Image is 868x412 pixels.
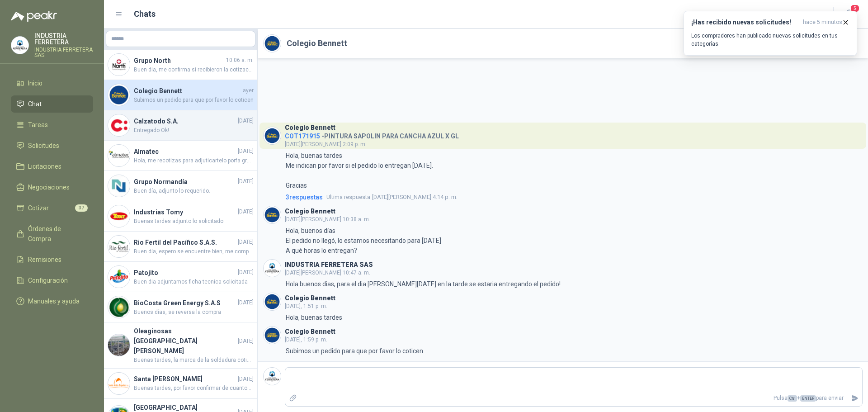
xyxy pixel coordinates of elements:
span: Buen dia adjuntamos ficha tecnica solicitada [134,278,254,286]
h4: Calzatodo S.A. [134,116,236,126]
a: Configuración [11,272,93,289]
img: Company Logo [108,373,130,394]
span: Cotizar [28,203,49,213]
a: Company LogoPatojito[DATE]Buen dia adjuntamos ficha tecnica solicitada [104,262,257,292]
label: Adjuntar archivos [285,390,301,406]
h4: Almatec [134,147,236,156]
a: 3respuestasUltima respuesta[DATE][PERSON_NAME] 4:14 p. m. [284,192,863,202]
h4: - PINTURA SAPOLIN PARA CANCHA AZUL X GL [285,130,459,139]
span: Buenas tardes, por favor confirmar de cuantos peldaños es la escalera que requieren. [134,384,254,393]
span: [DATE], 1:51 p. m. [285,303,327,309]
h4: Grupo North [134,56,224,66]
img: Company Logo [264,368,281,385]
p: INDUSTRIA FERRETERA [34,33,93,45]
h1: Chats [134,8,156,20]
img: Company Logo [264,327,281,344]
span: Buen día, espero se encuentre bien, me comparte foto por favor de la referencia cotizada [134,247,254,256]
span: [DATE] [238,238,254,246]
img: Logo peakr [11,11,57,22]
button: ¡Has recibido nuevas solicitudes!hace 5 minutos Los compradores han publicado nuevas solicitudes ... [684,11,857,56]
span: Buenos días, se reversa la compra [134,308,254,317]
img: Company Logo [108,114,130,136]
span: Entregado Ok! [134,126,254,135]
img: Company Logo [264,206,281,223]
span: [DATE] [238,147,254,156]
p: Los compradores han publicado nuevas solicitudes en tus categorías. [691,32,849,48]
span: Licitaciones [28,161,61,171]
img: Company Logo [108,205,130,227]
a: Company LogoGrupo Normandía[DATE]Buen día, adjunto lo requerido. [104,171,257,201]
span: Chat [28,99,42,109]
a: Chat [11,95,93,113]
h4: Industrias Tomy [134,207,236,217]
a: Manuales y ayuda [11,293,93,310]
span: [DATE][PERSON_NAME] 10:38 a. m. [285,216,370,223]
a: Tareas [11,116,93,133]
a: Cotizar37 [11,199,93,217]
h2: Colegio Bennett [287,37,347,50]
h4: Grupo Normandía [134,177,236,187]
a: Company LogoBioCosta Green Energy S.A.S[DATE]Buenos días, se reversa la compra [104,292,257,322]
a: Company LogoColegio BennettayerSubimos un pedido para que por favor lo coticen [104,80,257,110]
span: Ctrl [788,395,797,402]
a: Company LogoOleaginosas [GEOGRAPHIC_DATA][PERSON_NAME][DATE]Buenas tardes, la marca de la soldadu... [104,322,257,369]
span: [DATE] [238,298,254,307]
a: Licitaciones [11,158,93,175]
span: [DATE] [238,117,254,125]
h3: Colegio Bennett [285,329,335,334]
span: hace 5 minutos [803,19,842,26]
a: Company LogoCalzatodo S.A.[DATE]Entregado Ok! [104,110,257,141]
a: Órdenes de Compra [11,220,93,247]
img: Company Logo [264,293,281,310]
a: Company LogoAlmatec[DATE]Hola, me recotizas para adjuticartelo porfa gracias [104,141,257,171]
span: Solicitudes [28,141,59,151]
a: Company LogoRio Fertil del Pacífico S.A.S.[DATE]Buen día, espero se encuentre bien, me comparte f... [104,232,257,262]
span: ayer [243,86,254,95]
img: Company Logo [264,127,281,144]
h4: Patojito [134,268,236,278]
span: [DATE] [238,177,254,186]
h4: Colegio Bennett [134,86,241,96]
a: Company LogoSanta [PERSON_NAME][DATE]Buenas tardes, por favor confirmar de cuantos peldaños es la... [104,369,257,399]
img: Company Logo [264,260,281,277]
span: COT171915 [285,133,320,140]
p: Hola buenos dias, para el dia [PERSON_NAME][DATE] en la tarde se estaria entregando el pedido! [286,279,561,289]
p: Subimos un pedido para que por favor lo coticen [286,346,423,356]
a: Company LogoGrupo North10:06 a. m.Buen dia, me confirma si recibieron la cotizacion? [104,50,257,80]
span: 3 respuesta s [286,192,323,202]
span: [DATE] [238,337,254,346]
span: Buen dia, me confirma si recibieron la cotizacion? [134,66,254,74]
img: Company Logo [108,296,130,318]
span: [DATE] [238,375,254,384]
a: Company LogoIndustrias Tomy[DATE]Buenas tardes adjunto lo solicitado [104,201,257,232]
h3: ¡Has recibido nuevas solicitudes! [691,19,799,26]
img: Company Logo [108,84,130,106]
p: INDUSTRIA FERRETERA SAS [34,47,93,58]
a: Solicitudes [11,137,93,154]
img: Company Logo [11,37,28,54]
button: Enviar [847,390,862,406]
img: Company Logo [108,145,130,166]
span: 5 [850,4,860,13]
span: [DATE] [238,268,254,277]
p: Hola, buenas tardes [286,313,342,322]
h4: BioCosta Green Energy S.A.S [134,298,236,308]
img: Company Logo [108,266,130,288]
span: [DATE][PERSON_NAME] 2:09 p. m. [285,141,367,147]
span: Tareas [28,120,48,130]
h3: Colegio Bennett [285,209,335,214]
span: Buen día, adjunto lo requerido. [134,187,254,195]
a: Remisiones [11,251,93,268]
a: Inicio [11,75,93,92]
span: [DATE][PERSON_NAME] 10:47 a. m. [285,270,370,276]
span: Buenas tardes adjunto lo solicitado [134,217,254,226]
span: Ultima respuesta [326,193,370,202]
span: Remisiones [28,255,61,265]
p: Pulsa + para enviar [301,390,848,406]
img: Company Logo [264,35,281,52]
h4: Santa [PERSON_NAME] [134,374,236,384]
span: Inicio [28,78,42,88]
span: [DATE][PERSON_NAME] 4:14 p. m. [326,193,458,202]
p: Hola, buenas tardes Me indican por favor si el pedido lo entregan [DATE]. Gracias [286,151,433,190]
h3: Colegio Bennett [285,125,335,130]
